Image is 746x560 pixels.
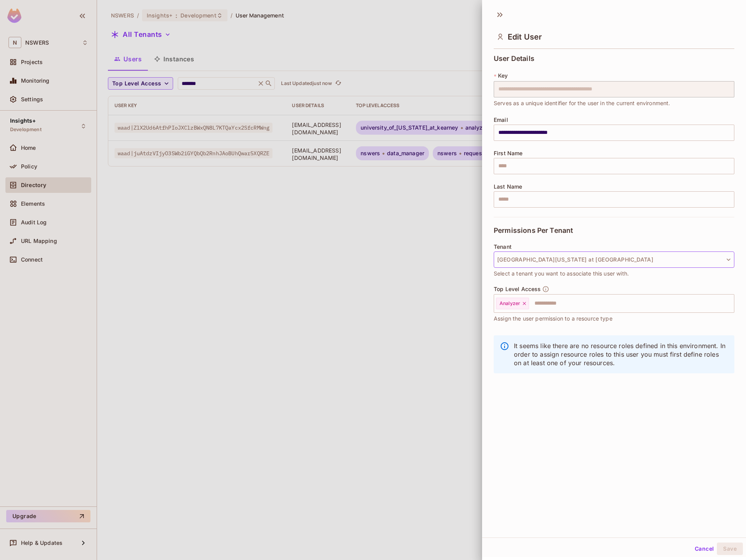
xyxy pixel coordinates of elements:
[494,269,629,278] span: Select a tenant you want to associate this user with.
[494,286,541,292] span: Top Level Access
[692,543,717,555] button: Cancel
[494,150,523,156] span: First Name
[494,314,612,323] span: Assign the user permission to a resource type
[496,298,529,309] div: Analyzer
[494,251,734,268] button: [GEOGRAPHIC_DATA][US_STATE] at [GEOGRAPHIC_DATA]
[514,342,728,367] p: It seems like there are no resource roles defined in this environment. In order to assign resourc...
[500,300,520,307] span: Analyzer
[494,55,534,62] span: User Details
[494,117,508,123] span: Email
[717,543,743,555] button: Save
[494,184,522,190] span: Last Name
[730,302,732,304] button: Open
[494,244,512,250] span: Tenant
[498,73,508,79] span: Key
[494,99,670,107] span: Serves as a unique identifier for the user in the current environment.
[494,227,573,234] span: Permissions Per Tenant
[508,32,542,42] span: Edit User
